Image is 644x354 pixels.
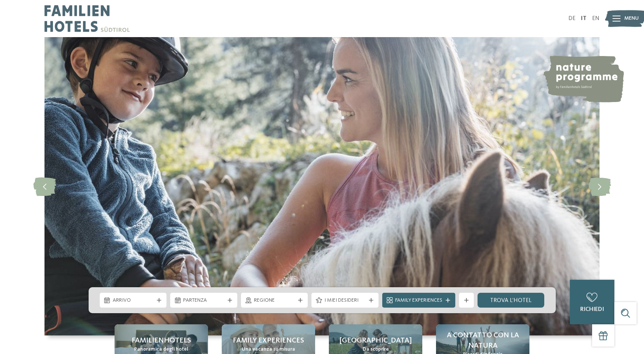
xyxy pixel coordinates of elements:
[624,15,639,22] span: Menu
[363,346,389,353] span: Da scoprire
[183,297,224,304] span: Partenza
[233,335,304,346] span: Family experiences
[134,346,188,353] span: Panoramica degli hotel
[592,16,600,22] a: EN
[581,16,587,22] a: IT
[570,280,614,324] a: richiedi
[580,307,604,312] span: richiedi
[132,335,191,346] span: Familienhotels
[568,16,575,22] a: DE
[324,297,366,304] span: I miei desideri
[113,297,154,304] span: Arrivo
[395,297,442,304] span: Family Experiences
[44,37,600,335] img: Family hotel Alto Adige: the happy family places!
[478,293,545,308] a: trova l’hotel
[242,346,295,353] span: Una vacanza su misura
[254,297,295,304] span: Regione
[340,335,412,346] span: [GEOGRAPHIC_DATA]
[542,56,624,102] img: nature programme by Familienhotels Südtirol
[443,330,522,351] span: A contatto con la natura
